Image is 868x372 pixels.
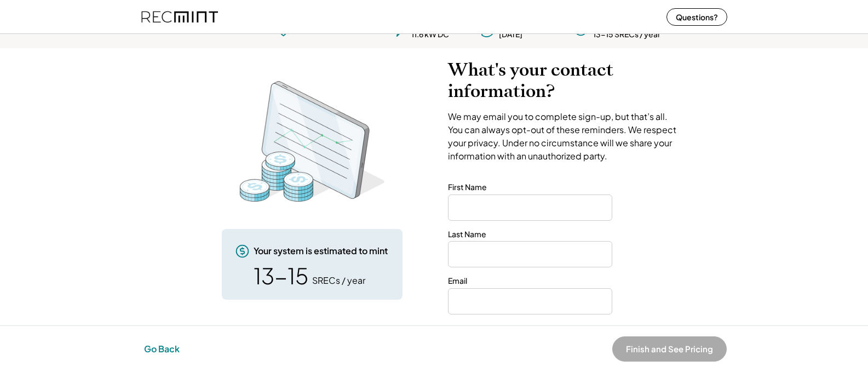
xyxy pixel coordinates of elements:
[666,8,727,26] button: Questions?
[225,76,400,207] img: RecMintArtboard%203%20copy%204.png
[448,182,487,193] div: First Name
[312,274,365,287] div: SRECs / year
[499,29,522,40] div: [DATE]
[141,2,218,31] img: recmint-logotype%403x%20%281%29.jpeg
[448,110,681,163] div: We may email you to complete sign-up, but that’s all. You can always opt-out of these reminders. ...
[411,29,449,40] div: 11.6 kW DC
[448,276,467,287] div: Email
[141,337,183,361] button: Go Back
[254,245,388,257] div: Your system is estimated to mint
[448,59,681,102] h2: What's your contact information?
[448,229,486,240] div: Last Name
[593,29,660,40] div: 13-15 SRECs / year
[254,265,308,287] div: 13-15
[612,336,727,362] button: Finish and See Pricing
